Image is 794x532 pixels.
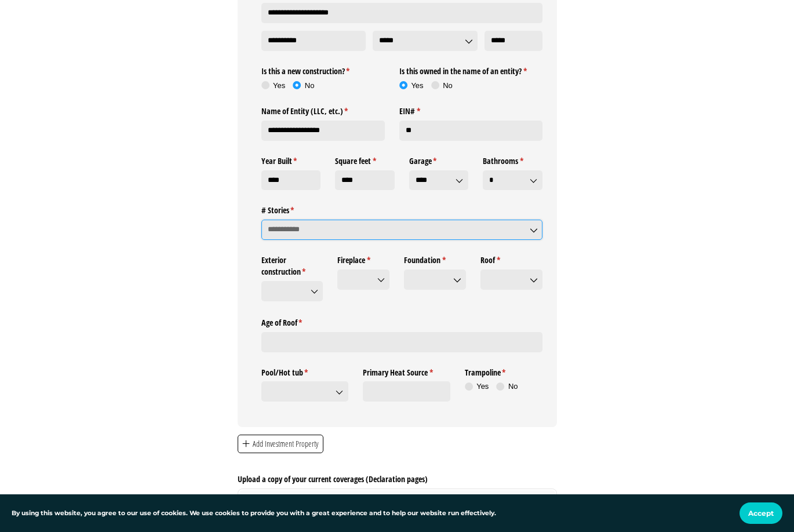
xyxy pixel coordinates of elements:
[399,102,542,117] label: EIN#
[337,251,389,266] label: Fireplace
[399,62,542,77] legend: Is this owned in the name of an entity?
[261,102,385,117] label: Name of Entity (LLC, etc.)
[373,31,477,51] input: State
[261,151,321,166] label: Year Built
[261,62,385,77] legend: Is this a new construction?
[483,151,542,166] label: Bathrooms
[485,31,542,51] input: Zip Code
[273,81,285,90] span: Yes
[252,438,319,450] span: Add Investment Property
[480,251,542,266] label: Roof
[740,502,782,524] button: Accept
[335,151,395,166] label: Square feet
[748,509,774,518] span: Accept
[12,508,496,518] p: By using this website, you agree to our use of cookies. We use cookies to provide you with a grea...
[409,151,469,166] label: Garage
[261,201,542,216] label: # Stories
[305,81,315,90] span: No
[404,251,466,266] label: Foundation
[261,313,542,328] label: Age of Roof
[238,470,557,485] label: Upload a copy of your current coverages (Declaration pages)
[508,382,518,391] span: No
[476,382,489,391] span: Yes
[261,3,542,23] input: Address Line 1
[363,363,450,378] label: Primary Heat Source
[443,81,453,90] span: No
[411,81,423,90] span: Yes
[465,363,542,378] legend: Trampoline
[261,363,349,378] label: Pool/​Hot tub
[238,435,324,453] button: Add Investment Property
[261,31,366,51] input: City
[261,251,323,278] label: Exterior construction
